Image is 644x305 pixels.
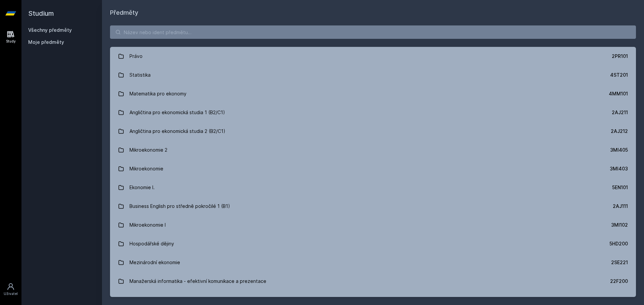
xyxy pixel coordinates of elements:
[110,25,636,39] input: Název nebo ident předmětu…
[28,39,64,46] span: Moje předměty
[110,159,636,178] a: Mikroekonomie 3MI403
[129,68,151,82] div: Statistika
[129,200,230,213] div: Business English pro středně pokročilé 1 (B1)
[610,165,628,172] div: 3MI403
[110,122,636,141] a: Angličtina pro ekonomická studia 2 (B2/C1) 2AJ212
[110,84,636,103] a: Matematika pro ekonomy 4MM101
[609,90,628,97] div: 4MM101
[611,259,628,266] div: 2SE221
[129,87,186,100] div: Matematika pro ekonomy
[610,147,628,153] div: 3MI405
[6,39,16,44] div: Study
[609,240,628,247] div: 5HD200
[110,216,636,234] a: Mikroekonomie I 3MI102
[612,297,628,303] div: 1FU201
[129,106,225,119] div: Angličtina pro ekonomická studia 1 (B2/C1)
[610,72,628,78] div: 4ST201
[1,279,20,300] a: Uživatel
[129,237,174,250] div: Hospodářské dějiny
[110,234,636,253] a: Hospodářské dějiny 5HD200
[611,222,628,228] div: 3MI102
[110,103,636,122] a: Angličtina pro ekonomická studia 1 (B2/C1) 2AJ211
[610,278,628,285] div: 22F200
[612,109,628,116] div: 2AJ211
[110,66,636,84] a: Statistika 4ST201
[129,143,167,157] div: Mikroekonomie 2
[612,184,628,191] div: 5EN101
[129,218,166,232] div: Mikroekonomie I
[611,128,628,135] div: 2AJ212
[129,50,143,63] div: Právo
[1,27,20,47] a: Study
[110,47,636,66] a: Právo 2PR101
[129,181,155,194] div: Ekonomie I.
[110,253,636,272] a: Mezinárodní ekonomie 2SE221
[110,141,636,159] a: Mikroekonomie 2 3MI405
[4,291,18,296] div: Uživatel
[110,197,636,216] a: Business English pro středně pokročilé 1 (B1) 2AJ111
[129,256,180,269] div: Mezinárodní ekonomie
[28,27,72,33] a: Všechny předměty
[110,272,636,291] a: Manažerská informatika - efektivní komunikace a prezentace 22F200
[110,178,636,197] a: Ekonomie I. 5EN101
[110,8,636,17] h1: Předměty
[129,275,266,288] div: Manažerská informatika - efektivní komunikace a prezentace
[129,125,225,138] div: Angličtina pro ekonomická studia 2 (B2/C1)
[129,162,163,175] div: Mikroekonomie
[612,53,628,60] div: 2PR101
[613,203,628,210] div: 2AJ111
